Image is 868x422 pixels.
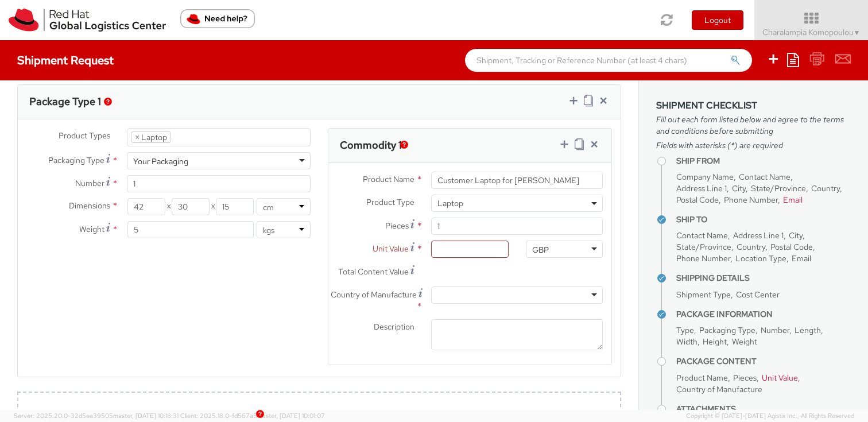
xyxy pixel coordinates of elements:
span: master, [DATE] 10:18:31 [113,412,179,420]
span: Client: 2025.18.0-fd567a5 [180,412,325,420]
span: X [165,198,172,215]
span: Address Line 1 [733,230,784,241]
span: Phone Number [724,195,778,205]
h4: Attachments [676,405,851,413]
span: Contact Name [676,230,728,241]
span: Country [737,242,765,252]
span: Email [783,195,803,205]
button: Need help? [180,9,255,28]
span: Dimensions [69,200,110,211]
span: Charalampia Komopoulou [762,27,861,37]
span: Packaging Type [48,155,104,165]
span: Phone Number [676,253,730,264]
img: rh-logistics-00dfa346123c4ec078e1.svg [9,9,166,32]
span: Shipment Type [676,289,731,300]
span: Postal Code [676,195,719,205]
span: Fields with asterisks (*) are required [656,140,851,151]
span: Copyright © [DATE]-[DATE] Agistix Inc., All Rights Reserved [686,412,854,421]
div: GBP [532,244,549,255]
span: State/Province [676,242,731,252]
h4: Ship From [676,157,851,165]
input: Length [127,198,165,215]
span: Weight [732,336,757,347]
span: Company Name [676,172,734,182]
span: × [135,132,139,142]
h3: Commodity 1 [340,140,402,151]
span: Product Type [366,197,414,207]
span: Type [676,325,694,335]
span: Product Types [59,130,110,141]
input: Height [216,198,254,215]
span: master, [DATE] 10:01:07 [257,412,325,420]
span: Address Line 1 [676,183,727,193]
span: Weight [79,224,104,234]
span: Server: 2025.20.0-32d5ea39505 [14,412,179,420]
span: Width [676,336,697,347]
span: Number [761,325,789,335]
span: Country [811,183,840,193]
span: Height [703,336,727,347]
span: City [732,183,746,193]
input: Shipment, Tracking or Reference Number (at least 4 chars) [465,49,752,72]
span: Fill out each form listed below and agree to the terms and conditions before submitting [656,114,851,137]
span: State/Province [751,183,806,193]
h4: Shipment Request [17,54,114,67]
span: Product Name [363,174,414,184]
span: Country of Manufacture [676,384,762,394]
span: Product Name [676,373,728,383]
span: Unit Value [762,373,798,383]
span: Cost Center [736,289,780,300]
span: Contact Name [739,172,790,182]
span: Email [792,253,811,264]
span: Laptop [431,195,603,212]
span: Number [75,178,104,188]
span: Description [374,322,414,332]
h4: Package Information [676,310,851,319]
span: Postal Code [770,242,813,252]
span: Pieces [385,220,409,231]
span: Laptop [437,198,596,208]
li: Laptop [131,131,171,143]
h3: Package Type 1 [29,96,101,107]
span: Pieces [733,373,757,383]
span: Total Content Value [338,266,409,277]
h4: Ship To [676,215,851,224]
span: Location Type [735,253,786,264]
div: Your Packaging [133,156,188,167]
h4: Shipping Details [676,274,851,282]
span: Country of Manufacture [331,289,417,300]
span: City [789,230,803,241]
span: ▼ [854,28,861,37]
button: Logout [692,10,743,30]
span: Unit Value [373,243,409,254]
h3: Shipment Checklist [656,100,851,111]
span: X [210,198,216,215]
input: Width [172,198,210,215]
span: Packaging Type [699,325,755,335]
span: Length [795,325,821,335]
h4: Package Content [676,357,851,366]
